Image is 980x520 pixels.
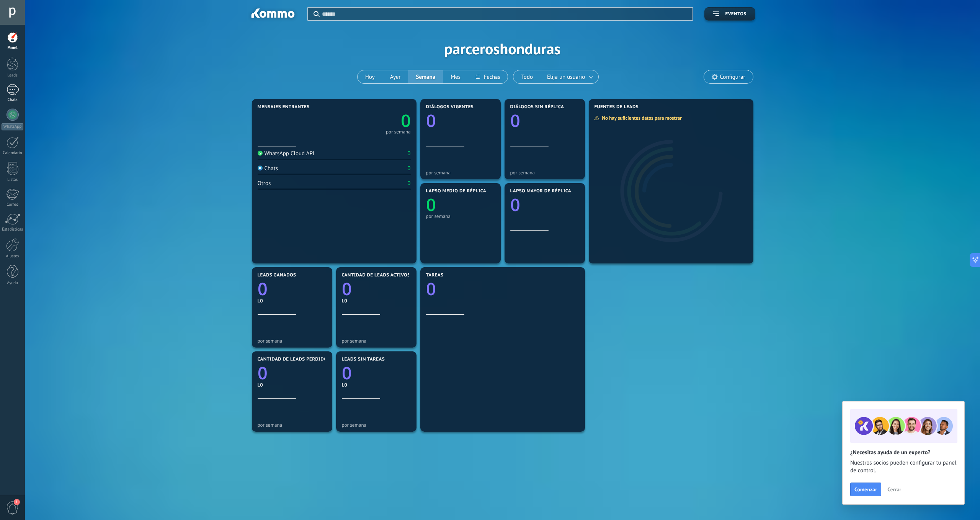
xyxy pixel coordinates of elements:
div: 0 [407,150,410,157]
a: 0 [342,361,411,385]
a: 0 [258,277,327,301]
div: Estadísticas [2,227,24,232]
div: por semana [510,170,579,175]
span: Cerrar [887,487,901,492]
span: Comenzar [854,487,877,492]
button: Cerrar [884,484,905,495]
button: Fechas [468,70,508,83]
div: WhatsApp Cloud API [258,150,315,157]
div: Calendario [2,151,24,156]
div: Ayuda [2,281,24,286]
button: Elija un usuario [541,70,598,83]
span: Nuestros socios pueden configurar tu panel de control. [850,459,957,474]
span: Diálogos vigentes [426,104,474,110]
div: L0 [258,297,327,304]
span: Leads ganados [258,273,296,278]
text: 0 [510,193,520,216]
a: 0 [258,361,327,385]
button: Mes [443,70,468,83]
h2: ¿Necesitas ayuda de un experto? [850,449,957,456]
img: Chats [258,166,263,171]
img: WhatsApp Cloud API [258,151,263,156]
div: por semana [386,130,411,134]
button: Hoy [358,70,382,83]
button: Todo [513,70,541,83]
div: Panel [2,45,24,50]
button: Eventos [704,7,755,21]
div: Otros [258,180,271,187]
div: Chats [258,165,278,172]
text: 0 [258,361,268,385]
a: 0 [334,109,411,132]
div: L0 [258,382,327,388]
div: Ajustes [2,254,24,259]
text: 0 [401,109,411,132]
span: Elija un usuario [546,72,586,82]
text: 0 [258,277,268,301]
div: No hay suficientes datos para mostrar [594,115,687,121]
span: Tareas [426,273,444,278]
div: por semana [258,422,327,428]
div: 0 [407,165,410,172]
div: por semana [426,213,495,219]
button: Ayer [382,70,408,83]
button: Semana [408,70,443,83]
text: 0 [426,109,436,132]
span: Cantidad de leads perdidos [258,357,330,362]
span: Fuentes de leads [595,104,639,110]
text: 0 [342,277,352,301]
div: por semana [426,170,495,175]
span: 1 [14,499,20,505]
div: Listas [2,177,24,182]
span: Leads sin tareas [342,357,385,362]
span: Diálogos sin réplica [510,104,564,110]
span: Lapso mayor de réplica [510,188,571,194]
a: 0 [342,277,411,301]
div: 0 [407,180,410,187]
div: L0 [342,297,411,304]
text: 0 [342,361,352,385]
text: 0 [426,277,436,301]
a: 0 [426,277,579,301]
span: Lapso medio de réplica [426,188,487,194]
div: L0 [342,382,411,388]
span: Eventos [725,11,746,17]
span: Cantidad de leads activos [342,273,410,278]
button: Comenzar [850,483,881,496]
div: Leads [2,73,24,78]
text: 0 [510,109,520,132]
div: por semana [342,338,411,344]
span: Mensajes entrantes [258,104,310,110]
div: por semana [342,422,411,428]
div: Correo [2,202,24,207]
span: Configurar [720,74,745,80]
text: 0 [426,193,436,216]
div: Chats [2,97,24,102]
div: por semana [258,338,327,344]
div: WhatsApp [2,123,23,130]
